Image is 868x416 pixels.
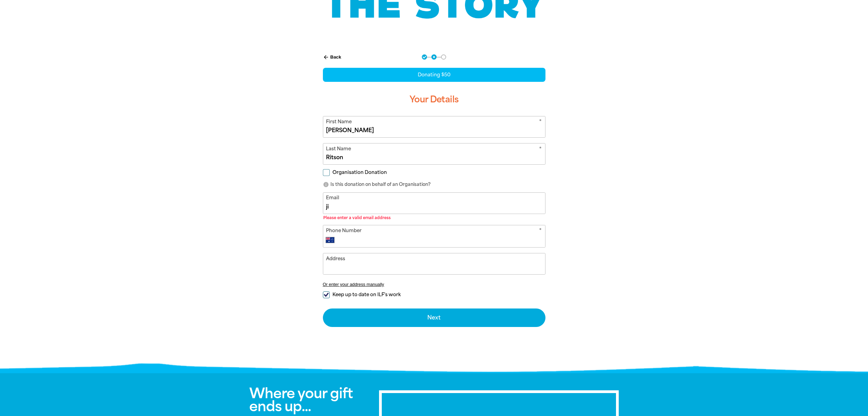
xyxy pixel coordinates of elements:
button: Navigate to step 3 of 3 to enter your payment details [441,54,446,60]
div: Donating $50 [323,68,545,82]
h3: Your Details [323,89,545,111]
i: arrow_back [323,54,329,60]
input: Keep up to date on ILF's work [323,291,330,298]
p: Is this donation on behalf of an Organisation? [323,181,545,188]
input: Organisation Donation [323,169,330,176]
button: Navigate to step 2 of 3 to enter your details [431,54,437,60]
i: Required [539,227,542,236]
span: Keep up to date on ILF's work [332,291,401,298]
span: Organisation Donation [332,169,387,176]
i: info [323,181,329,188]
span: Where your gift ends up... [249,385,353,415]
button: Next [323,308,545,327]
button: Back [320,51,344,63]
button: Navigate to step 1 of 3 to enter your donation amount [422,54,427,60]
button: Or enter your address manually [323,282,545,287]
